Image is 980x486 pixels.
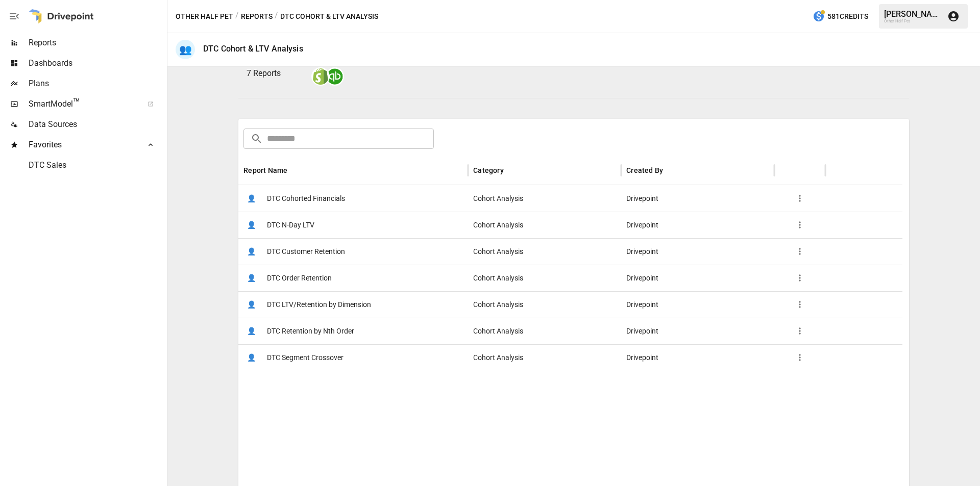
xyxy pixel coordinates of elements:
[29,139,136,151] span: Favorites
[468,344,621,371] div: Cohort Analysis
[29,98,136,110] span: SmartModel
[247,67,303,80] p: 7 Reports
[29,159,165,171] span: DTC Sales
[241,10,273,23] button: Reports
[29,57,165,69] span: Dashboards
[327,68,343,85] img: quickbooks
[267,292,371,318] span: DTC LTV/Retention by Dimension
[267,239,345,265] span: DTC Customer Retention
[468,291,621,318] div: Cohort Analysis
[243,323,259,339] span: 👤
[884,9,941,19] div: [PERSON_NAME]
[243,297,259,312] span: 👤
[626,166,663,174] div: Created By
[267,265,332,291] span: DTC Order Retention
[621,185,774,212] div: Drivepoint
[29,37,165,49] span: Reports
[243,350,259,365] span: 👤
[288,163,303,177] button: Sort
[468,238,621,265] div: Cohort Analysis
[468,212,621,238] div: Cohort Analysis
[468,265,621,291] div: Cohort Analysis
[473,166,503,174] div: Category
[176,10,233,23] button: Other Half Pet
[621,318,774,344] div: Drivepoint
[621,291,774,318] div: Drivepoint
[505,163,519,177] button: Sort
[243,270,259,286] span: 👤
[468,318,621,344] div: Cohort Analysis
[621,344,774,371] div: Drivepoint
[312,68,329,85] img: shopify
[468,185,621,212] div: Cohort Analysis
[29,78,165,90] span: Plans
[275,10,278,23] div: /
[827,10,868,23] span: 581 Credits
[884,19,941,23] div: Other Half Pet
[808,7,872,26] button: 581Credits
[243,217,259,233] span: 👤
[621,212,774,238] div: Drivepoint
[235,10,239,23] div: /
[243,166,287,174] div: Report Name
[176,40,195,59] div: 👥
[621,265,774,291] div: Drivepoint
[29,118,165,131] span: Data Sources
[267,212,314,238] span: DTC N-Day LTV
[267,345,344,371] span: DTC Segment Crossover
[664,163,678,177] button: Sort
[73,96,80,109] span: ™
[243,244,259,259] span: 👤
[203,44,303,54] div: DTC Cohort & LTV Analysis
[267,318,354,344] span: DTC Retention by Nth Order
[267,186,345,212] span: DTC Cohorted Financials
[243,191,259,206] span: 👤
[621,238,774,265] div: Drivepoint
